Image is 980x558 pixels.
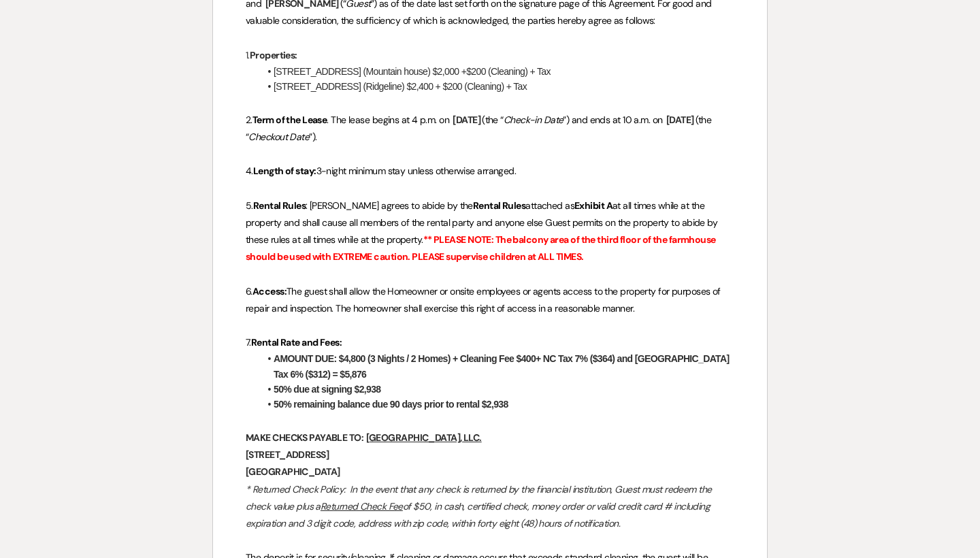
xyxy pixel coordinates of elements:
em: * Returned Check Policy: In the event that any check is returned by the financial institution, Gu... [246,483,714,529]
strong: [GEOGRAPHIC_DATA] [246,465,340,478]
em: Checkout Date [248,131,309,143]
em: Check-in Date [504,114,563,126]
span: 3-night minimum stay unless otherwise arranged. [316,165,517,177]
span: 1. [246,49,250,61]
u: [GEOGRAPHIC_DATA], LLC. [366,431,482,444]
li: [STREET_ADDRESS] (Ridgeline) $2,400 + $200 (Cleaning) + Tax [259,79,734,94]
strong: Rental Rate and Fees: [251,336,342,348]
strong: Exhibit A [574,199,612,212]
span: 7. [246,336,251,348]
strong: 50% due at signing $2,938 [274,384,381,395]
span: 2. [246,114,252,126]
span: (the “ [482,114,504,126]
span: at all times while at the property and shall cause all members of the rental party and anyone els... [246,199,720,246]
strong: MAKE CHECKS PAYABLE TO: [246,431,363,444]
strong: Access: [252,285,287,297]
span: attached as [525,199,574,212]
li: [STREET_ADDRESS] (Mountain house) $2,000 +$200 (Cleaning) + Tax [259,64,734,79]
span: : [PERSON_NAME] agrees to abide by the [306,199,473,212]
strong: Length of stay: [253,165,316,177]
strong: Term of the Lease [252,114,327,126]
strong: Properties: [250,49,297,61]
strong: 50% remaining balance due 90 days prior to rental $2,938 [274,399,508,410]
span: ”). [309,131,316,143]
strong: AMOUNT DUE: $4,800 (3 Nights / 2 Homes) + Cleaning Fee $400+ NC Tax 7% ($364) and [GEOGRAPHIC_DAT... [274,353,732,379]
u: Returned Check Fee [321,500,403,512]
strong: [STREET_ADDRESS] [246,448,329,461]
span: (the “ [246,114,714,143]
strong: Rental Rules [473,199,525,212]
span: [DATE] [665,112,696,128]
span: . The lease begins at 4 p.m. on [327,114,449,126]
span: 6. [246,285,252,297]
span: 5. [246,199,253,212]
span: The guest shall allow the Homeowner or onsite employees or agents access to the property for purp... [246,285,723,314]
span: ”) and ends at 10 a.m. on [563,114,662,126]
strong: ** PLEASE NOTE: The balcony area of the third floor of the farmhouse should be used with EXTREME ... [246,233,717,263]
strong: Rental Rules [253,199,306,212]
span: [DATE] [451,112,482,128]
span: 4. [246,165,253,177]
